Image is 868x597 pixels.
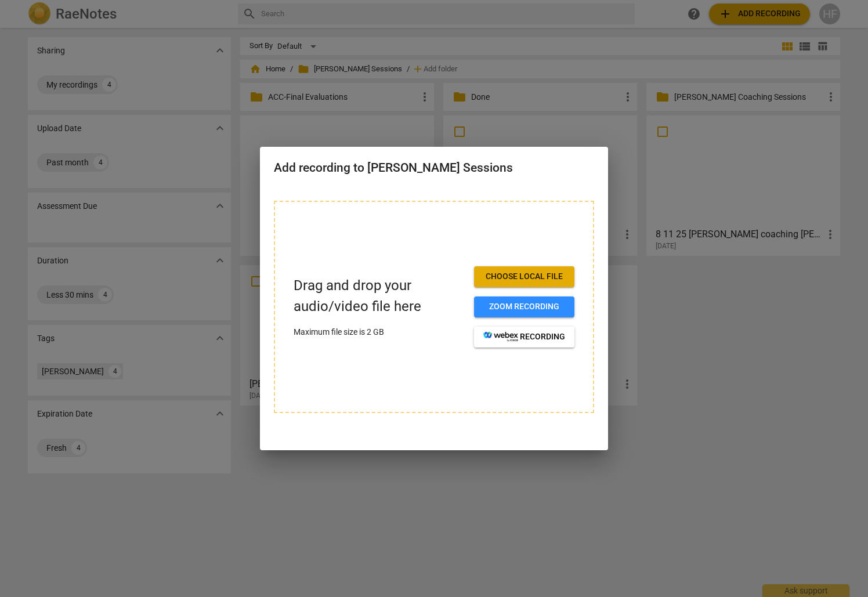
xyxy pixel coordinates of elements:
p: Drag and drop your audio/video file here [294,276,465,316]
button: Choose local file [474,266,574,287]
span: Zoom recording [483,301,565,313]
p: Maximum file size is 2 GB [294,326,465,338]
button: Zoom recording [474,296,574,317]
span: recording [483,331,565,343]
button: recording [474,327,574,348]
span: Choose local file [483,271,565,283]
h2: Add recording to [PERSON_NAME] Sessions [274,161,594,175]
